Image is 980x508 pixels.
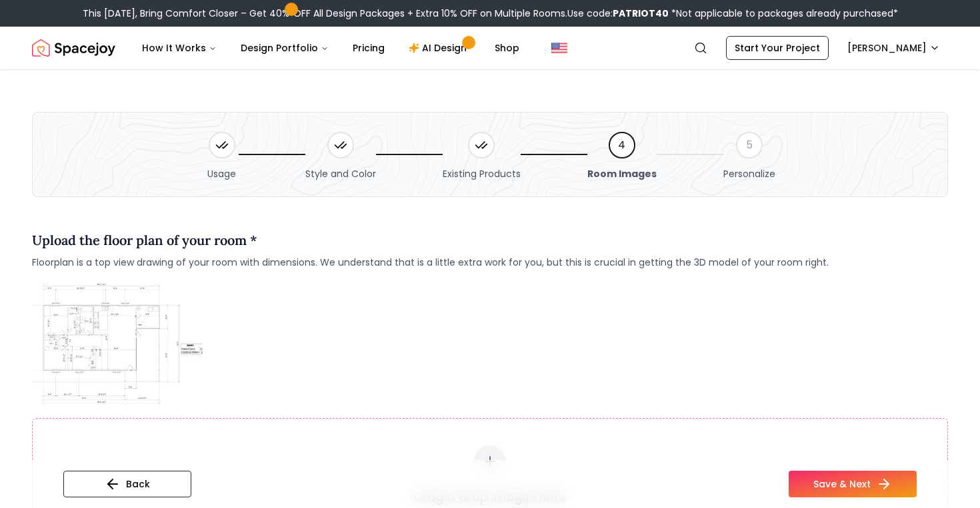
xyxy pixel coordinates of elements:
span: Room Images [587,167,657,180]
a: Pricing [342,35,395,61]
a: Spacejoy [32,35,115,61]
button: Design Portfolio [230,35,339,61]
span: Existing Products [443,167,521,180]
span: Style and Color [305,167,376,180]
img: Spacejoy Logo [32,35,115,61]
div: 5 [736,132,763,158]
b: PATRIOT40 [613,7,669,20]
div: 4 [609,132,635,158]
button: [PERSON_NAME] [839,36,948,60]
span: Usage [207,167,236,180]
img: United States [551,40,567,56]
a: AI Design [398,35,481,61]
button: How It Works [131,35,227,61]
span: Personalize [723,167,775,180]
div: This [DATE], Bring Comfort Closer – Get 40% OFF All Design Packages + Extra 10% OFF on Multiple R... [83,7,898,20]
span: Use code: [567,7,669,20]
a: Shop [484,35,530,61]
h4: Upload the floor plan of your room * [32,230,829,250]
nav: Main [131,35,530,61]
button: Save & Next [789,471,917,497]
nav: Global [32,27,948,69]
span: *Not applicable to packages already purchased* [669,7,898,20]
button: Back [63,471,191,497]
a: Start Your Project [726,36,829,60]
span: Floorplan is a top view drawing of your room with dimensions. We understand that is a little extr... [32,256,829,269]
img: Guide image [32,280,203,407]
